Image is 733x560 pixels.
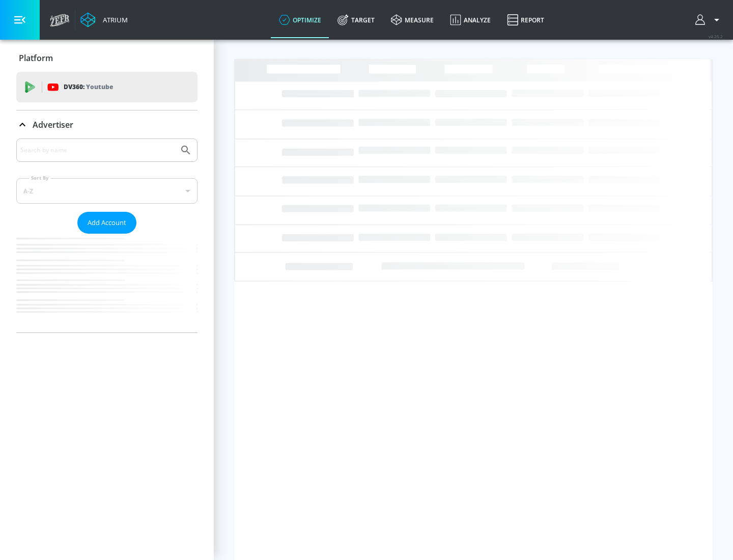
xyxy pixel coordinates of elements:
a: measure [383,2,442,38]
p: Platform [19,52,53,64]
nav: list of Advertiser [16,234,198,332]
p: Youtube [86,81,113,92]
a: Analyze [442,2,499,38]
div: Atrium [99,15,128,24]
div: A-Z [16,178,198,204]
div: Advertiser [16,110,198,139]
input: Search by name [20,144,175,157]
a: Atrium [80,12,128,27]
a: Report [499,2,552,38]
p: Advertiser [33,119,73,130]
span: Add Account [88,217,126,229]
label: Sort By [29,175,51,181]
div: Platform [16,44,198,72]
a: Target [329,2,383,38]
div: Advertiser [16,138,198,332]
p: DV360: [64,81,113,93]
button: Add Account [77,212,136,234]
span: v 4.25.2 [709,34,723,39]
a: optimize [271,2,329,38]
div: DV360: Youtube [16,72,198,102]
